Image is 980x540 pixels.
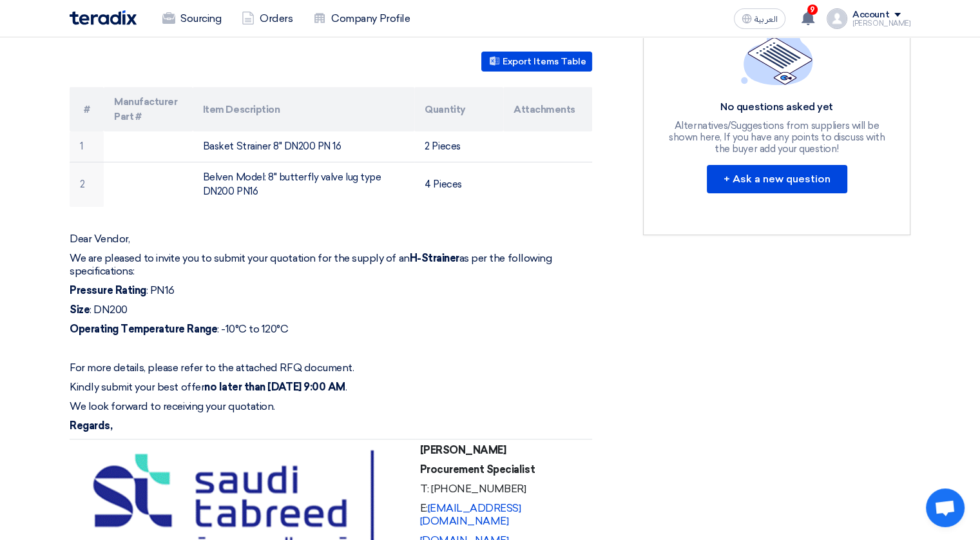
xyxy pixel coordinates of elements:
[734,8,785,29] button: العربية
[926,488,965,527] div: Open chat
[70,304,90,316] strong: Size
[414,162,503,207] td: 4 Pieces
[70,381,592,394] p: Kindly submit your best offer .
[503,87,592,131] th: Attachments
[827,8,847,29] img: profile_test.png
[668,120,887,155] div: Alternatives/Suggestions from suppliers will be shown here, If you have any points to discuss wit...
[481,52,592,72] button: Export Items Table
[754,15,778,24] span: العربية
[152,5,231,33] a: Sourcing
[70,323,592,336] p: : -10°C to 120°C
[70,252,592,278] p: We are pleased to invite you to submit your quotation for the supply of an as per the following s...
[420,444,506,456] strong: [PERSON_NAME]
[104,87,193,131] th: Manufacturer Part #
[70,284,146,296] strong: Pressure Rating
[70,362,592,374] p: For more details, please refer to the attached RFQ document.
[70,10,137,25] img: Teradix logo
[70,131,104,162] td: 1
[807,5,818,15] span: 9
[414,87,503,131] th: Quantity
[70,323,217,335] strong: Operating Temperature Range
[70,419,112,432] strong: Regards,
[303,5,420,33] a: Company Profile
[70,400,592,413] p: We look forward to receiving your quotation.
[668,101,887,114] div: No questions asked yet
[420,483,588,496] p: T: [PHONE_NUMBER]
[852,10,889,21] div: Account
[409,252,459,264] strong: H-Strainer
[193,162,415,207] td: Belven Model: 8" butterfly valve lug type DN200 PN16
[70,284,592,297] p: : PN16
[70,304,592,316] p: : DN200
[420,502,588,528] p: E:
[193,131,415,162] td: Basket Strainer 8" DN200 PN 16
[741,24,813,84] img: empty_state_list.svg
[193,87,415,131] th: Item Description
[707,165,847,193] button: + Ask a new question
[420,463,535,476] strong: Procurement Specialist
[420,502,521,527] a: [EMAIL_ADDRESS][DOMAIN_NAME]
[204,381,345,393] strong: no later than [DATE] 9:00 AM
[70,162,104,207] td: 2
[414,131,503,162] td: 2 Pieces
[231,5,303,33] a: Orders
[70,87,104,131] th: #
[70,233,592,246] p: Dear Vendor,
[852,20,910,27] div: [PERSON_NAME]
